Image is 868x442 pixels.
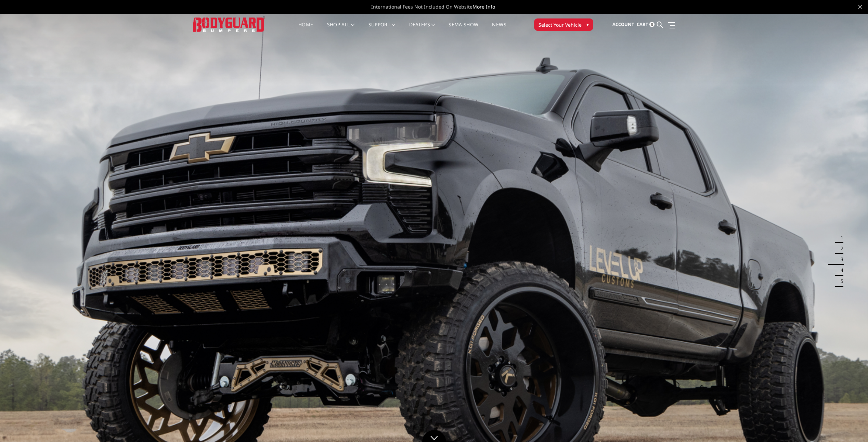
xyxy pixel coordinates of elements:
[637,21,648,27] span: Cart
[422,430,446,442] a: Click to Down
[327,22,355,36] a: shop all
[637,15,655,34] a: Cart 0
[449,22,478,36] a: SEMA Show
[193,17,265,31] img: BODYGUARD BUMPERS
[837,276,843,287] button: 5 of 5
[472,3,495,10] a: More Info
[539,21,582,28] span: Select Your Vehicle
[612,21,634,27] span: Account
[298,22,313,36] a: Home
[834,409,868,442] iframe: Chat Widget
[368,22,396,36] a: Support
[586,21,589,28] span: ▾
[649,22,655,27] span: 0
[409,22,435,36] a: Dealers
[612,15,634,34] a: Account
[492,22,506,36] a: News
[534,18,593,31] button: Select Your Vehicle
[837,243,843,254] button: 2 of 5
[837,265,843,276] button: 4 of 5
[837,232,843,243] button: 1 of 5
[837,254,843,265] button: 3 of 5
